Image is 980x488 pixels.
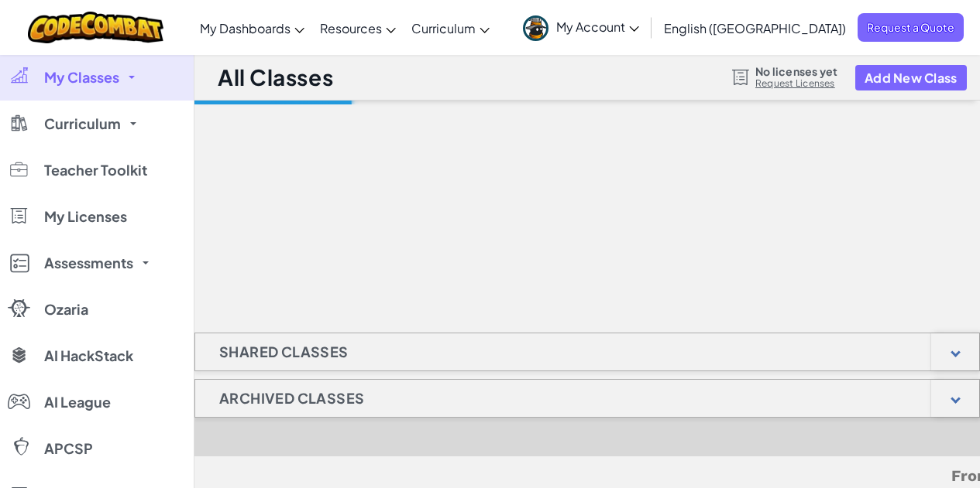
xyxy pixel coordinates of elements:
span: My Licenses [44,210,127,224]
a: Resources [312,7,404,49]
span: Resources [320,20,382,36]
h1: All Classes [218,63,333,92]
h1: Archived Classes [195,379,388,418]
span: Curriculum [44,117,121,131]
span: English ([GEOGRAPHIC_DATA]) [664,20,846,36]
h1: Shared Classes [195,333,373,371]
a: English ([GEOGRAPHIC_DATA]) [656,7,854,49]
a: Curriculum [404,7,497,49]
span: AI League [44,395,111,409]
span: My Dashboards [200,20,291,36]
span: AI HackStack [44,349,133,363]
button: Add New Class [855,65,967,90]
a: Request a Quote [858,13,964,42]
span: Teacher Toolkit [44,163,147,177]
img: CodeCombat logo [28,12,163,43]
span: My Classes [44,70,119,84]
a: Request Licenses [755,77,837,90]
span: No licenses yet [755,65,837,77]
span: Curriculum [411,20,476,36]
img: avatar [523,15,548,41]
a: My Dashboards [192,7,312,49]
span: My Account [556,19,639,35]
span: Assessments [44,256,133,270]
span: Ozaria [44,302,88,316]
a: My Account [515,3,647,52]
